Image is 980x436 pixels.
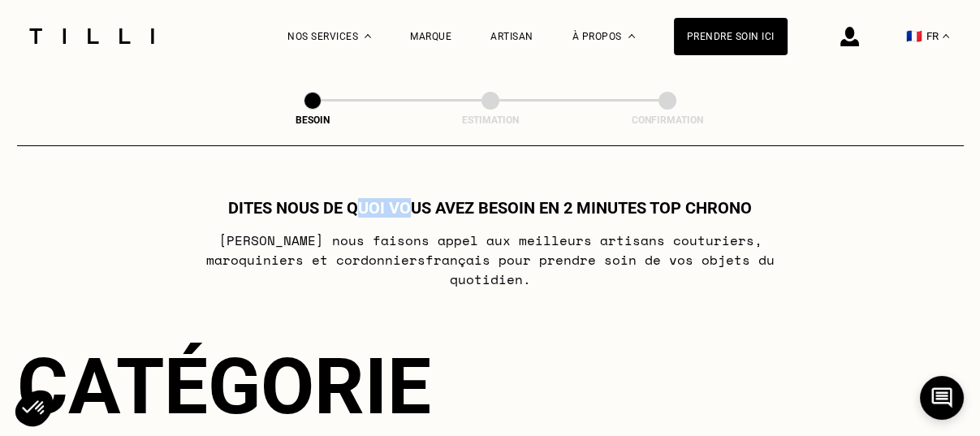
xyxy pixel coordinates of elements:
img: Logo du service de couturière Tilli [24,28,160,44]
img: icône connexion [840,27,859,46]
img: Menu déroulant [365,34,371,38]
span: 🇫🇷 [906,28,922,44]
img: Menu déroulant à propos [628,34,635,38]
a: Prendre soin ici [674,18,788,55]
div: Besoin [231,114,394,126]
a: Artisan [490,31,533,42]
div: Estimation [409,114,572,126]
div: Catégorie [17,341,964,432]
div: Confirmation [586,114,749,126]
h1: Dites nous de quoi vous avez besoin en 2 minutes top chrono [228,198,752,218]
img: menu déroulant [943,34,949,38]
p: [PERSON_NAME] nous faisons appel aux meilleurs artisans couturiers , maroquiniers et cordonniers ... [168,231,812,289]
a: Marque [410,31,451,42]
